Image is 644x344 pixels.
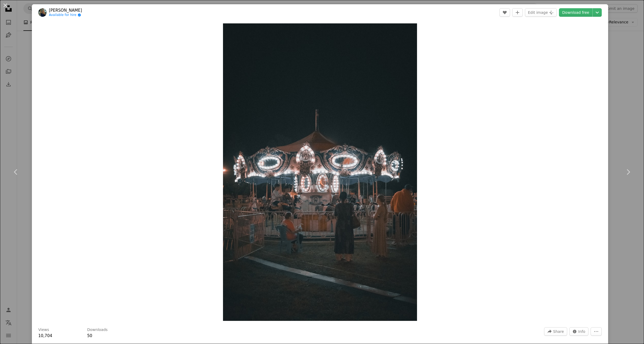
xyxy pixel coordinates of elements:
button: Choose download size [593,8,602,17]
button: More Actions [591,327,602,336]
button: Add to Collection [512,8,523,17]
a: Available for hire [49,13,82,17]
button: Like [499,8,510,17]
button: Share this image [544,327,567,336]
button: Edit image [525,8,557,17]
button: Zoom in on this image [223,23,417,321]
h3: Views [38,327,49,333]
button: Stats about this image [569,327,589,336]
span: 50 [87,333,92,338]
span: Info [578,328,586,335]
img: A merry go round at night with people standing around [223,23,417,321]
img: Go to Keenan Beauchamp's profile [38,8,47,17]
a: Download free [559,8,592,17]
a: Next [612,146,644,198]
a: [PERSON_NAME] [49,8,82,13]
h3: Downloads [87,327,108,333]
span: 10,704 [38,333,52,338]
span: Share [553,328,564,335]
